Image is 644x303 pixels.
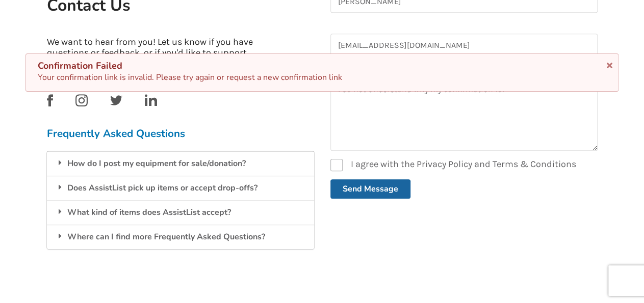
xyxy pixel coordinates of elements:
img: linkedin_link [145,94,157,106]
button: Send Message [330,179,410,199]
div: Your confirmation link is invalid. Please try again or request a new confirmation link [38,60,606,84]
div: Where can I find more Frequently Asked Questions? [47,225,314,249]
textarea: I do not understand why my confirmation for [330,77,598,151]
div: Confirmation Failed [38,60,606,72]
img: instagram_link [75,94,88,106]
p: We want to hear from you! Let us know if you have questions or feedback, or if you'd like to supp... [47,37,261,69]
img: facebook_link [47,94,53,106]
h3: Frequently Asked Questions [47,127,314,140]
div: How do I post my equipment for sale/donation? [47,151,314,176]
label: I agree with the Privacy Policy and Terms & Conditions [330,159,576,171]
div: Does AssistList pick up items or accept drop-offs? [47,176,314,200]
input: Email Address [330,34,598,57]
div: What kind of items does AssistList accept? [47,200,314,225]
img: twitter_link [110,95,122,105]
